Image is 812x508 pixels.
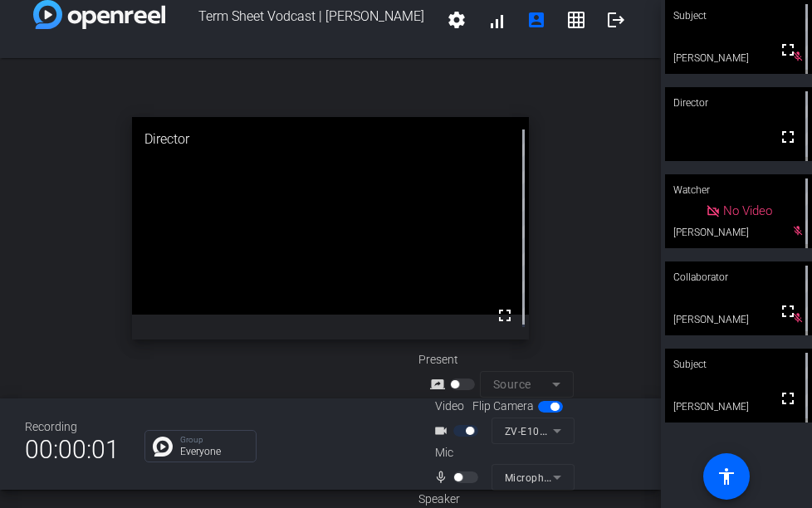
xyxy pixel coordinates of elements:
p: Everyone [180,447,247,457]
mat-icon: videocam_outline [433,421,453,441]
mat-icon: fullscreen [778,127,798,147]
mat-icon: settings [447,10,467,30]
img: Chat Icon [153,437,173,457]
div: Collaborator [665,261,812,293]
span: No Video [723,203,772,218]
div: Watcher [665,174,812,206]
div: Mic [418,444,585,462]
mat-icon: grid_on [566,10,586,30]
div: Director [665,87,812,119]
mat-icon: fullscreen [495,305,515,325]
p: Group [180,436,247,444]
mat-icon: screen_share_outline [430,374,450,394]
span: 00:00:01 [25,429,120,470]
div: Director [132,117,529,162]
div: Speaker [418,491,518,508]
div: Recording [25,418,120,436]
div: Subject [665,349,812,380]
mat-icon: mic_none [433,467,453,487]
span: Video [435,398,464,415]
mat-icon: fullscreen [778,301,798,321]
mat-icon: logout [606,10,626,30]
mat-icon: fullscreen [778,388,798,408]
mat-icon: accessibility [717,466,736,486]
mat-icon: fullscreen [778,40,798,60]
span: Flip Camera [472,398,534,415]
div: Present [418,351,585,369]
mat-icon: account_box [526,10,546,30]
